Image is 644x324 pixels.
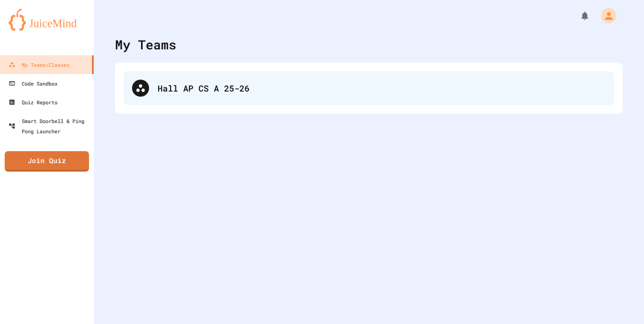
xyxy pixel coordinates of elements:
div: Smart Doorbell & Ping Pong Launcher [9,116,90,136]
div: My Account [592,6,618,26]
div: My Teams [115,35,176,54]
div: Hall AP CS A 25-26 [124,71,614,105]
div: Quiz Reports [9,97,57,107]
img: logo-orange.svg [9,9,85,31]
div: Hall AP CS A 25-26 [158,82,606,95]
div: My Teams/Classes [9,60,69,70]
div: Code Sandbox [9,78,57,89]
div: My Notifications [564,9,592,23]
a: Join Quiz [5,151,89,172]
